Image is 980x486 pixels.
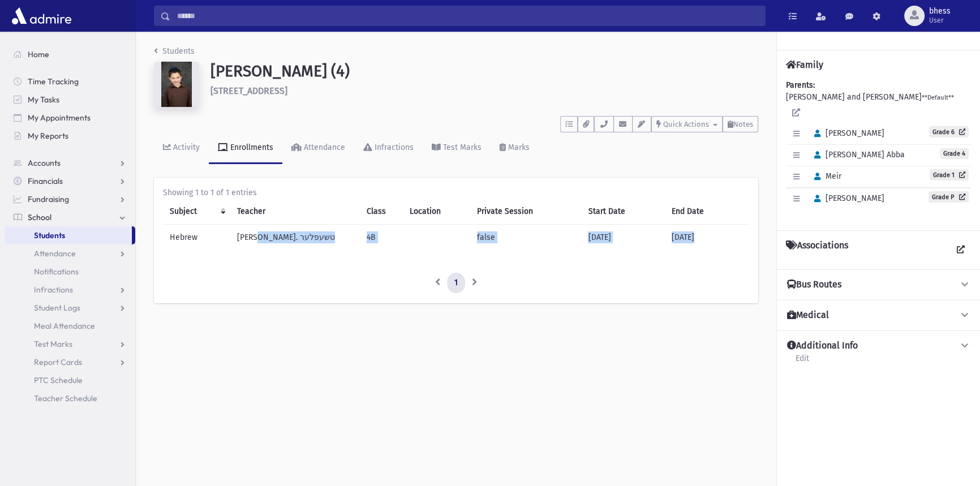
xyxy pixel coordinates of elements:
[5,263,135,281] a: Notifications
[228,143,273,152] div: Enrollments
[786,309,971,321] button: Medical
[34,393,97,403] span: Teacher Schedule
[786,79,971,221] div: [PERSON_NAME] and [PERSON_NAME]
[154,45,195,62] nav: breadcrumb
[581,225,665,251] td: [DATE]
[441,143,482,152] div: Test Marks
[5,317,135,335] a: Meal Attendance
[230,225,360,251] td: [PERSON_NAME]. טשעפלער
[210,85,758,96] h6: [STREET_ADDRESS]
[34,248,76,259] span: Attendance
[28,113,91,123] span: My Appointments
[787,309,829,321] h4: Medical
[34,357,82,367] span: Report Cards
[929,7,951,16] span: bhess
[929,16,951,25] span: User
[210,62,758,81] h1: [PERSON_NAME] (4)
[230,199,360,225] th: Teacher
[34,285,73,295] span: Infractions
[665,225,749,251] td: [DATE]
[154,46,195,56] a: Students
[795,352,810,372] a: Edit
[809,171,841,181] span: Meir
[787,340,858,352] h4: Additional Info
[5,172,135,190] a: Financials
[506,143,530,152] div: Marks
[5,72,135,91] a: Time Tracking
[28,194,69,204] span: Fundraising
[5,109,135,127] a: My Appointments
[786,240,848,260] h4: Associations
[34,375,83,385] span: PTC Schedule
[372,143,414,152] div: Infractions
[28,94,59,105] span: My Tasks
[282,132,354,164] a: Attendance
[170,6,765,26] input: Search
[28,176,63,186] span: Financials
[5,281,135,299] a: Infractions
[5,371,135,389] a: PTC Schedule
[163,199,230,225] th: Subject
[665,199,749,225] th: End Date
[34,321,95,331] span: Meal Attendance
[470,225,582,251] td: false
[28,76,79,87] span: Time Tracking
[9,5,74,27] img: AdmirePro
[786,340,971,352] button: Additional Info
[5,299,135,317] a: Student Logs
[929,191,969,203] a: Grade P
[171,143,200,152] div: Activity
[154,132,209,164] a: Activity
[360,225,403,251] td: 4B
[809,128,884,138] span: [PERSON_NAME]
[28,158,61,168] span: Accounts
[940,148,969,159] span: Grade 4
[423,132,491,164] a: Test Marks
[354,132,423,164] a: Infractions
[28,131,68,141] span: My Reports
[163,225,230,251] td: Hebrew
[5,244,135,263] a: Attendance
[5,91,135,109] a: My Tasks
[5,127,135,145] a: My Reports
[786,80,815,90] b: Parents:
[209,132,282,164] a: Enrollments
[5,335,135,353] a: Test Marks
[34,303,80,313] span: Student Logs
[951,240,971,260] a: View all Associations
[163,187,749,199] div: Showing 1 to 1 of 1 entries
[733,120,753,128] span: Notes
[5,45,135,63] a: Home
[34,230,65,240] span: Students
[447,273,465,293] a: 1
[723,116,758,132] button: Notes
[5,190,135,208] a: Fundraising
[930,169,969,180] a: Grade 1
[809,193,884,203] span: [PERSON_NAME]
[786,59,823,70] h4: Family
[787,279,841,291] h4: Bus Routes
[34,339,72,349] span: Test Marks
[5,208,135,226] a: School
[360,199,403,225] th: Class
[5,389,135,407] a: Teacher Schedule
[302,143,345,152] div: Attendance
[470,199,582,225] th: Private Session
[786,279,971,291] button: Bus Routes
[809,150,905,160] span: [PERSON_NAME] Abba
[663,120,709,128] span: Quick Actions
[651,116,723,132] button: Quick Actions
[929,126,969,137] a: Grade 6
[28,49,49,59] span: Home
[34,266,79,277] span: Notifications
[491,132,539,164] a: Marks
[5,353,135,371] a: Report Cards
[403,199,470,225] th: Location
[5,154,135,172] a: Accounts
[28,212,51,222] span: School
[5,226,132,244] a: Students
[581,199,665,225] th: Start Date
